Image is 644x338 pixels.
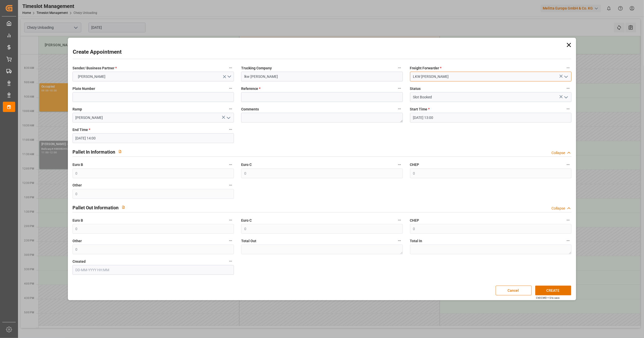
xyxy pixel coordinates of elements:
button: Other [227,237,234,244]
div: Collapse [551,206,565,211]
span: Other [72,238,82,244]
button: Cancel [496,286,532,295]
span: Trucking Company [241,65,272,71]
button: Plate Number [227,85,234,92]
button: View description [119,202,128,212]
button: View description [115,147,125,156]
span: [PERSON_NAME] [75,74,108,79]
button: CHEP [565,161,572,168]
h2: Pallet In Information [72,148,115,155]
span: Other [72,183,82,188]
span: Start Time [410,107,430,112]
input: DD-MM-YYYY HH:MM [72,265,234,275]
span: Ramp [72,107,82,112]
span: Sender/ Business Partner [72,65,117,71]
button: Trucking Company [396,64,403,71]
span: Euro B [72,162,83,167]
button: Start Time * [565,106,572,112]
span: Euro B [72,218,83,223]
div: Collapse [551,150,565,156]
span: Freight Forwarder [410,65,442,71]
button: Status [565,85,572,92]
button: open menu [224,114,232,122]
span: Euro C [241,218,252,223]
h2: Create Appointment [73,48,122,56]
button: Created [227,258,234,265]
button: Reference * [396,85,403,92]
input: DD-MM-YYYY HH:MM [72,133,234,143]
span: Created [72,259,86,264]
h2: Pallet Out Information [72,204,119,211]
input: DD-MM-YYYY HH:MM [410,113,572,123]
input: Type to search/select [410,92,572,102]
span: Reference [241,86,260,91]
span: CHEP [410,162,419,167]
button: open menu [72,72,234,81]
button: Euro B [227,217,234,223]
button: open menu [562,93,570,101]
span: End Time [72,127,90,133]
button: open menu [562,73,570,81]
button: Sender/ Business Partner * [227,64,234,71]
span: CHEP [410,218,419,223]
button: Total In [565,237,572,244]
span: Total In [410,238,422,244]
span: Plate Number [72,86,95,91]
button: End Time * [227,126,234,133]
button: Freight Forwarder * [565,64,572,71]
button: Other [227,182,234,189]
button: Ramp [227,106,234,112]
button: Total Out [396,237,403,244]
span: Status [410,86,421,91]
div: Ctrl/CMD + S to save [536,296,559,300]
span: Total Out [241,238,256,244]
button: Euro B [227,161,234,168]
button: Euro C [396,161,403,168]
span: Euro C [241,162,252,167]
button: Comments [396,106,403,112]
span: Comments [241,107,259,112]
button: CHEP [565,217,572,223]
button: CREATE [535,286,571,295]
input: Type to search/select [72,113,234,123]
button: Euro C [396,217,403,223]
